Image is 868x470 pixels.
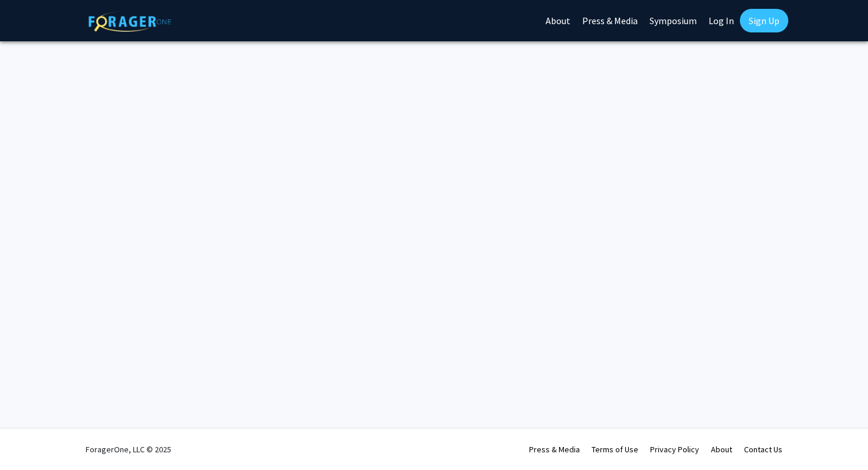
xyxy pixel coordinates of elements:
a: Terms of Use [592,444,638,455]
a: Privacy Policy [650,444,699,455]
img: ForagerOne Logo [89,11,171,32]
iframe: Chat [818,417,859,461]
a: Contact Us [744,444,782,455]
a: About [711,444,732,455]
a: Sign Up [740,9,788,32]
div: ForagerOne, LLC © 2025 [86,429,171,470]
a: Press & Media [529,444,580,455]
